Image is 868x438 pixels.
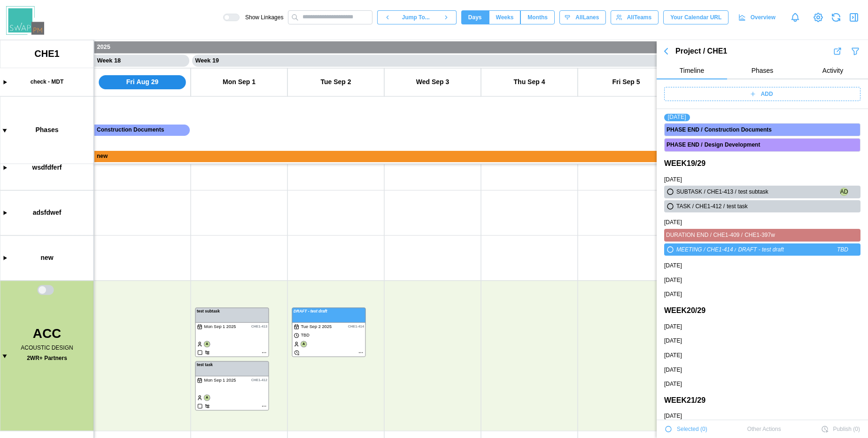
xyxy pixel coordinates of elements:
button: Selected (0) [664,422,708,436]
span: All Lanes [575,11,599,24]
span: Selected ( 0 ) [677,422,707,436]
div: SUBTASK / CHE1-413 / [676,188,736,196]
span: Days [468,11,482,24]
a: [DATE] [664,336,682,345]
div: TBD [837,245,848,254]
div: Design Development [705,141,848,149]
a: WEEK 21 / 29 [664,395,705,407]
a: [DATE] [664,290,682,299]
div: MEETING / CHE1-414 / [676,245,736,254]
span: All Teams [627,11,651,24]
a: [DATE] [664,175,682,184]
a: [DATE] [664,366,682,375]
div: AD [840,188,848,196]
a: [DATE] [664,261,682,270]
a: Notifications [787,9,803,25]
div: test subtask [738,188,838,196]
a: [DATE] [668,114,686,120]
div: TASK / CHE1-412 / [676,202,725,211]
div: Project / CHE1 [675,46,832,57]
div: test task [727,202,848,211]
div: DURATION END / CHE1-409 / [666,231,743,240]
img: Swap PM Logo [6,6,44,35]
span: Jump To... [402,11,430,24]
a: [DATE] [664,351,682,360]
button: Filter [850,46,860,56]
span: Weeks [496,11,514,24]
span: Phases [752,67,774,74]
a: [DATE] [664,380,682,389]
span: Activity [822,67,843,74]
span: Show Linkages [240,14,283,21]
span: Months [527,11,548,24]
a: WEEK 20 / 29 [664,305,705,317]
span: ADD [761,87,773,101]
a: [DATE] [664,412,682,421]
div: PHASE END / [666,141,703,149]
button: Close Drawer [847,11,860,24]
span: Overview [751,11,775,24]
span: Timeline [680,67,704,74]
div: Construction Documents [705,125,848,134]
div: PHASE END / [666,125,703,134]
div: CHE1-397w [744,231,848,240]
span: Your Calendar URL [670,11,721,24]
div: DRAFT - test draft [738,245,835,254]
a: [DATE] [664,276,682,285]
a: [DATE] [664,218,682,227]
button: Refresh Grid [829,11,843,24]
a: View Project [812,11,825,24]
a: [DATE] [664,322,682,331]
button: Export Results [832,46,843,56]
a: WEEK 19 / 29 [664,158,705,170]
